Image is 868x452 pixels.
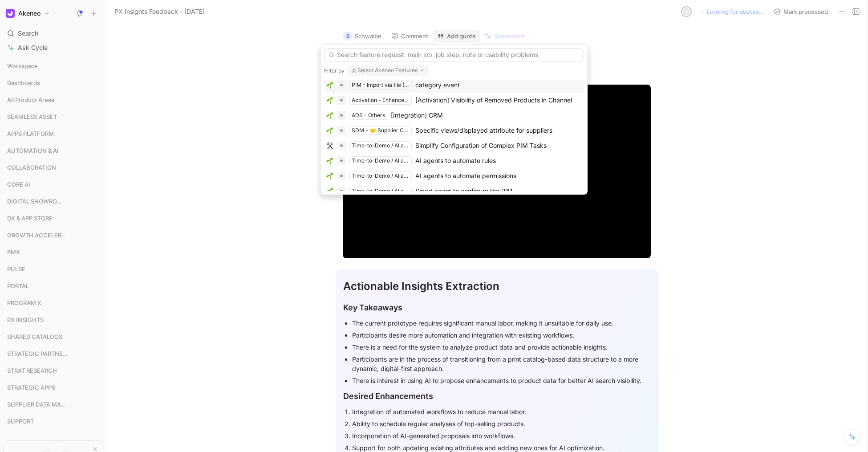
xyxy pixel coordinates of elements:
img: 🛠️ [326,142,333,149]
img: 🌱 [326,81,333,89]
div: Filter by [324,67,345,74]
div: SDM - 🤝 Supplier Collaboration [352,126,410,135]
img: 🌱 [326,187,333,195]
input: Search feature request, main job, job step, note or usability problems [324,48,584,61]
div: [Activation] Visibility of Removed Products in Channel [415,95,572,106]
button: Select Akeneo Features [348,65,429,76]
div: Smart agent to configure the PIM [415,186,513,196]
div: [Integration] CRM [391,110,443,121]
div: Simplify Configuration of Complex PIM Tasks [415,140,547,151]
div: AI agents to automate permissions [415,171,516,181]
div: category event [415,80,460,90]
div: Time-to-Demo / AI agents - Impact definition [352,141,410,150]
div: Activation - Enhanced content [352,96,410,105]
img: 🌱 [326,127,333,134]
img: 🌱 [326,112,333,119]
img: 🌱 [326,97,333,104]
div: AI agents to automate rules [415,155,496,166]
div: PIM - Import via file (Tailored Import) [352,81,410,90]
div: Time-to-Demo / AI agents - Impact definition [352,156,410,165]
div: ADS - Others [352,111,385,120]
img: 🌱 [326,172,333,179]
div: Specific views/displayed attribute for suppliers [415,125,552,136]
div: Time-to-Demo / AI agents - Impact definition [352,171,410,180]
img: 🌱 [326,157,333,164]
